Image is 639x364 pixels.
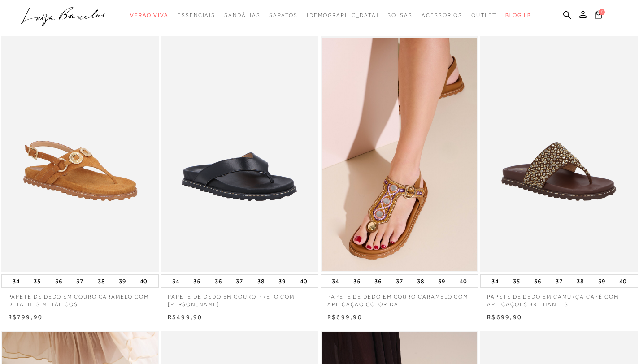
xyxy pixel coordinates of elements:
[481,38,637,271] a: PAPETE DE DEDO EM CAMURÇA CAFÉ COM APLICAÇÕES BRILHANTES PAPETE DE DEDO EM CAMURÇA CAFÉ COM APLIC...
[224,7,260,24] a: noSubCategoriesText
[307,7,379,24] a: noSubCategoriesText
[8,313,43,321] span: R$799,90
[327,313,362,321] span: R$699,90
[510,275,523,287] button: 35
[233,275,246,287] button: 37
[74,275,86,287] button: 37
[116,275,129,287] button: 39
[297,275,310,287] button: 40
[422,7,462,24] a: noSubCategoriesText
[95,275,108,287] button: 38
[307,12,379,18] span: [DEMOGRAPHIC_DATA]
[599,9,605,15] span: 0
[531,275,544,287] button: 36
[10,275,22,287] button: 34
[269,12,297,18] span: Sapatos
[422,12,462,18] span: Acessórios
[31,275,43,287] button: 35
[321,288,478,308] a: PAPETE DE DEDO EM COURO CARAMELO COM APLICAÇÃO COLORIDA
[52,275,65,287] button: 36
[480,288,638,308] a: PAPETE DE DEDO EM CAMURÇA CAFÉ COM APLICAÇÕES BRILHANTES
[617,275,629,287] button: 40
[168,313,203,321] span: R$499,90
[592,10,604,22] button: 0
[178,12,215,18] span: Essenciais
[351,275,363,287] button: 35
[322,38,477,271] a: PAPETE DE DEDO EM COURO CARAMELO COM APLICAÇÃO COLORIDA PAPETE DE DEDO EM COURO CARAMELO COM APLI...
[387,12,413,18] span: Bolsas
[162,38,317,271] img: PAPETE DE DEDO EM COURO PRETO COM SOLADO TRATORADO
[481,38,637,271] img: PAPETE DE DEDO EM CAMURÇA CAFÉ COM APLICAÇÕES BRILHANTES
[393,275,406,287] button: 37
[255,275,267,287] button: 38
[505,7,531,24] a: BLOG LB
[329,275,342,287] button: 34
[130,7,169,24] a: noSubCategoriesText
[162,38,317,271] a: PAPETE DE DEDO EM COURO PRETO COM SOLADO TRATORADO PAPETE DE DEDO EM COURO PRETO COM SOLADO TRATO...
[2,38,158,271] a: PAPETE DE DEDO EM COURO CARAMELO COM DETALHES METÁLICOS PAPETE DE DEDO EM COURO CARAMELO COM DETA...
[161,288,318,308] a: PAPETE DE DEDO EM COURO PRETO COM [PERSON_NAME]
[387,7,413,24] a: noSubCategoriesText
[489,275,501,287] button: 34
[596,275,608,287] button: 39
[414,275,427,287] button: 38
[212,275,225,287] button: 36
[191,275,203,287] button: 35
[435,275,448,287] button: 39
[487,313,522,321] span: R$699,90
[574,275,587,287] button: 38
[1,288,159,308] a: PAPETE DE DEDO EM COURO CARAMELO COM DETALHES METÁLICOS
[553,275,565,287] button: 37
[457,275,469,287] button: 40
[471,12,496,18] span: Outlet
[505,12,531,18] span: BLOG LB
[130,12,169,18] span: Verão Viva
[276,275,288,287] button: 39
[372,275,384,287] button: 36
[137,275,150,287] button: 40
[2,38,158,271] img: PAPETE DE DEDO EM COURO CARAMELO COM DETALHES METÁLICOS
[224,12,260,18] span: Sandálias
[269,7,297,24] a: noSubCategoriesText
[322,38,477,271] img: PAPETE DE DEDO EM COURO CARAMELO COM APLICAÇÃO COLORIDA
[471,7,496,24] a: noSubCategoriesText
[170,275,182,287] button: 34
[178,7,215,24] a: noSubCategoriesText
